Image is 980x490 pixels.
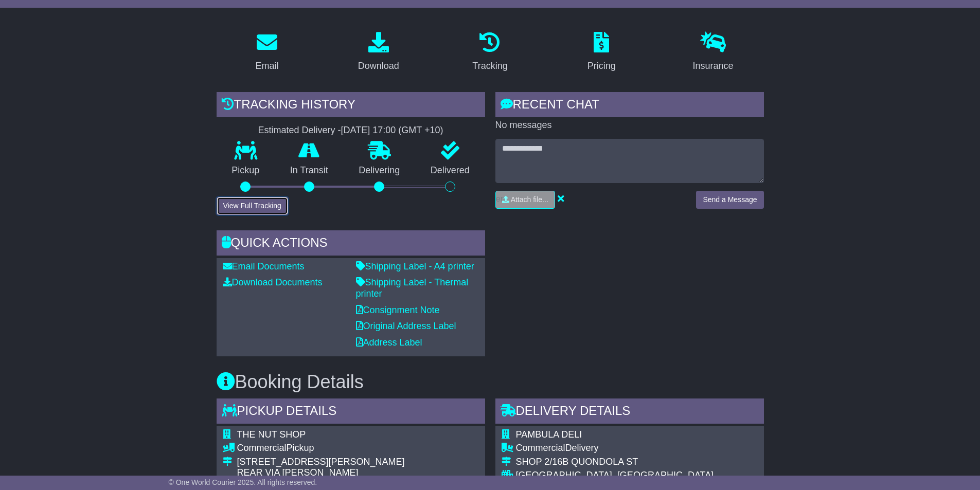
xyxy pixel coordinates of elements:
div: [DATE] 17:00 (GMT +10) [341,125,443,136]
a: Email Documents [223,261,305,271]
div: Estimated Delivery - [217,125,485,136]
div: Download [358,59,399,73]
span: © One World Courier 2025. All rights reserved. [169,478,317,486]
div: RECENT CHAT [495,92,764,120]
a: Shipping Label - A4 printer [356,261,474,271]
div: Delivery Details [495,398,764,426]
a: Pricing [581,28,622,77]
p: Pickup [217,165,275,176]
button: Send a Message [696,191,763,209]
p: No messages [495,120,764,131]
div: Delivery [516,443,714,454]
div: Insurance [693,59,734,73]
div: Quick Actions [217,230,485,258]
div: Pickup Details [217,398,485,426]
span: Commercial [516,443,565,453]
a: Download [351,28,406,77]
p: In Transit [275,165,344,176]
div: [STREET_ADDRESS][PERSON_NAME] [237,457,435,468]
div: Tracking [472,59,507,73]
a: Address Label [356,337,422,348]
div: [GEOGRAPHIC_DATA], [GEOGRAPHIC_DATA] [516,470,714,481]
button: View Full Tracking [217,197,288,215]
h3: Booking Details [217,372,764,392]
a: Consignment Note [356,305,440,315]
div: Pickup [237,443,435,454]
a: Download Documents [223,277,323,287]
div: SHOP 2/16B QUONDOLA ST [516,457,714,468]
a: Email [248,28,285,77]
span: THE NUT SHOP [237,429,306,440]
div: Email [255,59,278,73]
a: Original Address Label [356,321,456,331]
div: Tracking history [217,92,485,120]
span: Commercial [237,443,287,453]
a: Shipping Label - Thermal printer [356,277,469,299]
span: PAMBULA DELI [516,429,582,440]
p: Delivering [344,165,416,176]
div: REAR VIA [PERSON_NAME] [237,467,435,479]
div: Pricing [587,59,616,73]
a: Insurance [686,28,740,77]
a: Tracking [466,28,514,77]
p: Delivered [415,165,485,176]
